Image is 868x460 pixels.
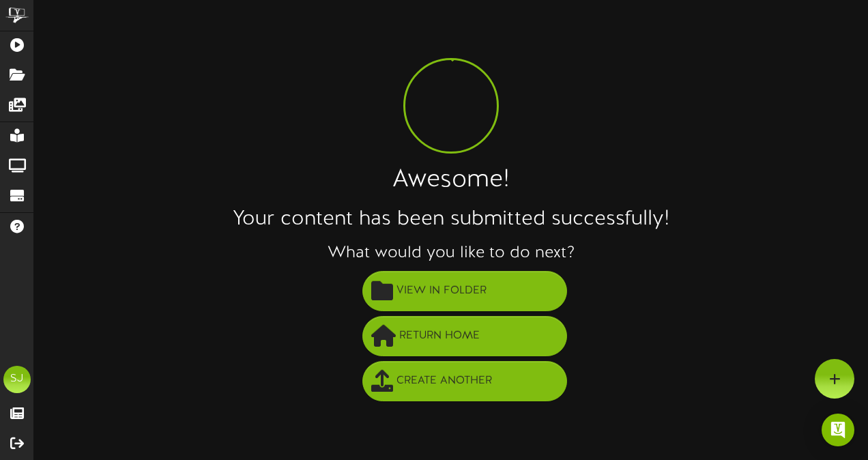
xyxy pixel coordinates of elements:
span: Return Home [396,325,483,347]
h3: What would you like to do next? [34,244,868,262]
button: Create Another [362,361,567,401]
button: View in Folder [362,271,567,311]
h2: Your content has been submitted successfully! [34,208,868,231]
button: Return Home [362,316,567,356]
span: View in Folder [393,280,490,302]
div: Open Intercom Messenger [822,414,854,446]
div: SJ [3,366,31,393]
span: Create Another [393,370,495,392]
h1: Awesome! [34,167,868,195]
